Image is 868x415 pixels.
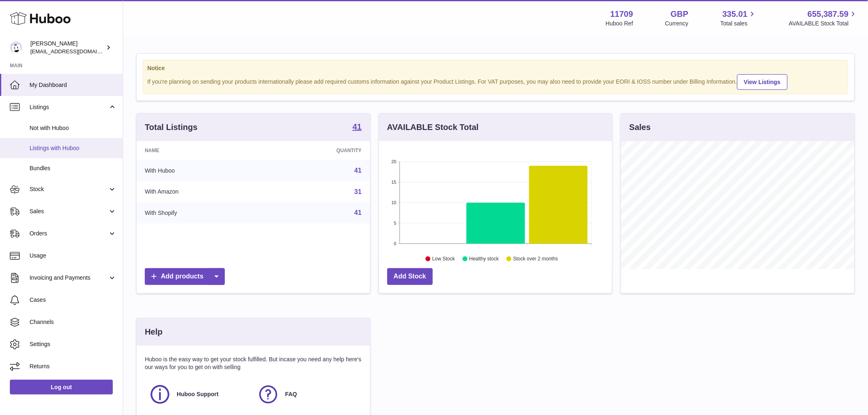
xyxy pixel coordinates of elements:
a: Huboo Support [149,383,249,406]
span: AVAILABLE Stock Total [789,20,858,27]
a: 335.01 Total sales [720,9,757,27]
span: Bundles [30,164,116,172]
span: Stock [30,185,108,193]
span: Listings [30,103,108,111]
td: With Amazon [137,181,264,203]
span: Returns [30,363,116,370]
img: internalAdmin-11709@internal.huboo.com [10,41,22,54]
a: 41 [354,167,362,174]
span: Channels [30,318,116,326]
span: 335.01 [722,9,747,20]
strong: GBP [671,9,688,20]
span: FAQ [285,390,297,398]
span: My Dashboard [30,81,116,89]
text: Healthy stock [469,256,499,262]
span: Sales [30,207,108,215]
span: Orders [30,230,108,237]
a: FAQ [257,383,357,406]
text: Stock over 2 months [513,256,558,262]
span: Total sales [720,20,757,27]
span: Listings with Huboo [30,144,116,152]
h3: Total Listings [145,122,198,133]
h3: AVAILABLE Stock Total [387,122,479,133]
text: 5 [394,221,396,226]
div: Currency [665,20,689,27]
td: With Huboo [137,160,264,181]
strong: Notice [147,64,844,72]
span: Settings [30,340,116,348]
strong: 41 [352,123,361,131]
span: Cases [30,296,116,304]
span: Invoicing and Payments [30,274,108,282]
text: 15 [391,180,396,185]
div: If you're planning on sending your products internationally please add required customs informati... [147,73,844,90]
h3: Sales [629,122,651,133]
text: 20 [391,159,396,164]
a: View Listings [737,74,788,90]
th: Quantity [264,141,370,160]
span: Usage [30,252,116,260]
span: Huboo Support [177,390,219,398]
a: 655,387.59 AVAILABLE Stock Total [789,9,858,27]
strong: 11709 [610,9,633,20]
a: Add Stock [387,268,433,285]
span: Not with Huboo [30,124,116,132]
th: Name [137,141,264,160]
span: [EMAIL_ADDRESS][DOMAIN_NAME] [30,48,121,55]
div: Huboo Ref [606,20,633,27]
span: 655,387.59 [808,9,849,20]
a: 41 [354,209,362,216]
text: 10 [391,200,396,205]
text: Low Stock [432,256,455,262]
text: 0 [394,241,396,246]
h3: Help [145,326,162,337]
div: [PERSON_NAME] [30,40,104,55]
td: With Shopify [137,202,264,223]
a: 31 [354,188,362,195]
p: Huboo is the easy way to get your stock fulfilled. But incase you need any help here's our ways f... [145,356,362,371]
a: Log out [10,380,113,394]
a: 41 [352,123,361,132]
a: Add products [145,268,225,285]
